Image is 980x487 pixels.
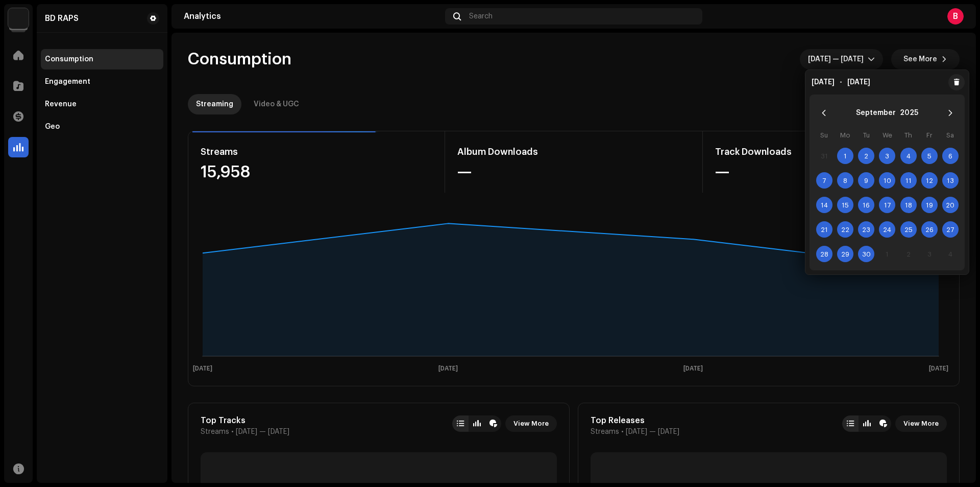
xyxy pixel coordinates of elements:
span: 29 [837,246,853,262]
td: 4 [898,144,919,168]
div: Video & UGC [254,94,299,114]
td: 28 [814,242,835,266]
button: Next Month [940,103,961,123]
div: — [457,164,690,180]
td: 13 [940,168,961,193]
span: Sep 1 — Sep 30 [808,49,868,69]
span: Fr [926,132,933,138]
td: 30 [856,242,877,266]
span: 10 [879,172,895,189]
span: Consumption [188,49,291,69]
td: 4 [940,242,961,266]
span: Tu [863,132,870,138]
span: See More [903,49,937,69]
div: Analytics [184,12,441,20]
div: Top Tracks [201,415,289,426]
td: 31 [814,144,835,168]
span: 23 [858,221,874,238]
td: 24 [877,217,898,242]
td: 7 [814,168,835,193]
td: 18 [898,193,919,217]
span: 30 [858,246,874,262]
text: [DATE] [683,365,703,372]
td: 16 [856,193,877,217]
td: 22 [835,217,856,242]
td: 5 [919,144,940,168]
span: 17 [879,197,895,213]
td: 8 [835,168,856,193]
span: View More [513,413,549,434]
div: 15,958 [201,164,432,180]
td: 23 [856,217,877,242]
div: Streams [201,144,432,160]
span: 19 [921,197,938,213]
span: Su [820,132,828,138]
re-m-nav-item: Consumption [41,49,163,69]
span: • [231,428,234,436]
span: 18 [900,197,917,213]
text: [DATE] [929,365,948,372]
button: See More [891,49,960,69]
div: — [715,164,947,180]
button: Choose Month [856,105,896,121]
span: 13 [942,172,959,189]
span: - [840,79,842,86]
span: We [883,132,892,138]
div: Top Releases [591,415,679,426]
td: 1 [835,144,856,168]
td: 12 [919,168,940,193]
button: View More [505,415,557,432]
div: dropdown trigger [868,49,875,69]
span: Th [904,132,912,138]
button: View More [895,415,947,432]
text: [DATE] [193,365,212,372]
td: 27 [940,217,961,242]
span: 25 [900,221,917,238]
div: Consumption [45,55,93,63]
span: View More [903,413,939,434]
span: [DATE] — [DATE] [626,428,679,436]
button: Choose Year [900,105,918,121]
td: 10 [877,168,898,193]
re-m-nav-item: Engagement [41,72,163,92]
img: de0d2825-999c-4937-b35a-9adca56ee094 [8,8,29,29]
re-m-nav-item: Revenue [41,94,163,114]
div: BD RAPS [45,14,79,22]
div: Engagement [45,78,90,86]
span: 21 [816,221,832,238]
span: 27 [942,221,959,238]
span: 9 [858,172,874,189]
td: 19 [919,193,940,217]
span: Search [469,12,493,20]
span: Mo [840,132,850,138]
div: Revenue [45,100,77,108]
span: 1 [837,148,853,164]
td: 2 [856,144,877,168]
span: 4 [900,148,917,164]
div: Choose Date [810,95,965,270]
td: 26 [919,217,940,242]
span: 24 [879,221,895,238]
span: 2 [858,148,874,164]
re-m-nav-item: Geo [41,117,163,137]
span: 28 [816,246,832,262]
div: Streaming [196,94,233,114]
span: 7 [816,172,832,189]
span: 12 [921,172,938,189]
td: 3 [919,242,940,266]
span: 6 [942,148,959,164]
span: 5 [921,148,938,164]
span: 16 [858,197,874,213]
td: 17 [877,193,898,217]
span: Streams [591,428,619,436]
td: 3 [877,144,898,168]
span: 22 [837,221,853,238]
td: 20 [940,193,961,217]
span: Streams [201,428,229,436]
span: [DATE] — [DATE] [236,428,289,436]
span: Sa [946,132,954,138]
div: B [947,8,964,25]
text: [DATE] [438,365,458,372]
div: Album Downloads [457,144,690,160]
span: 8 [837,172,853,189]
